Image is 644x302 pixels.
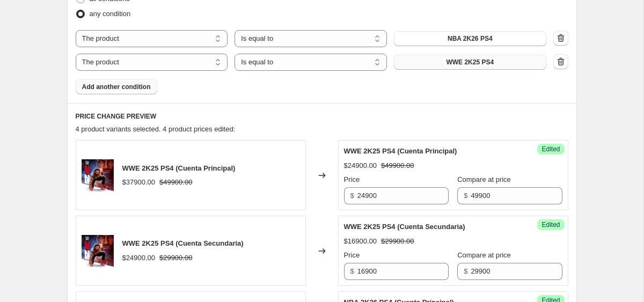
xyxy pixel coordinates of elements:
[159,253,192,263] strike: $29900.00
[344,175,360,183] span: Price
[76,79,157,94] button: Add another condition
[82,83,151,91] span: Add another condition
[82,235,114,267] img: 068123d291265a61f85713615aa2f255077fbf164186908e_80x.jpg
[541,220,560,229] span: Edited
[394,31,546,46] button: NBA 2K26 PS4
[90,10,131,18] span: any condition
[82,159,114,191] img: 068123d291265a61f85713615aa2f255077fbf164186908e_80x.jpg
[448,34,493,43] span: NBA 2K26 PS4
[464,267,467,275] span: $
[464,191,467,200] span: $
[457,251,511,259] span: Compare at price
[457,175,511,183] span: Compare at price
[446,58,494,67] span: WWE 2K25 PS4
[344,147,457,155] span: WWE 2K25 PS4 (Cuenta Principal)
[76,125,236,133] span: 4 product variants selected. 4 product prices edited:
[122,177,155,188] div: $37900.00
[350,267,354,275] span: $
[350,191,354,200] span: $
[381,160,414,171] strike: $49900.00
[122,253,155,263] div: $24900.00
[122,164,236,172] span: WWE 2K25 PS4 (Cuenta Principal)
[344,251,360,259] span: Price
[159,177,192,188] strike: $49900.00
[344,160,377,171] div: $24900.00
[381,236,414,247] strike: $29900.00
[344,223,465,231] span: WWE 2K25 PS4 (Cuenta Secundaria)
[344,236,377,247] div: $16900.00
[394,55,546,70] button: WWE 2K25 PS4
[122,239,244,247] span: WWE 2K25 PS4 (Cuenta Secundaria)
[541,145,560,153] span: Edited
[76,112,568,121] h6: PRICE CHANGE PREVIEW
